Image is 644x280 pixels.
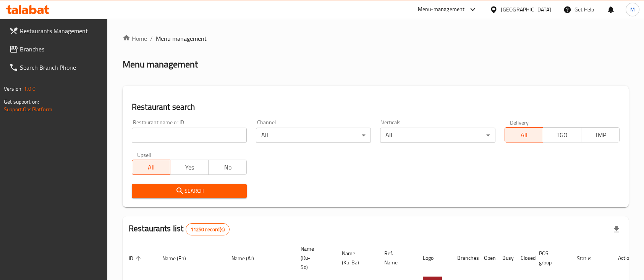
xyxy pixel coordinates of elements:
th: Open [478,242,496,274]
th: Closed [515,242,533,274]
a: Support.OpsPlatform [4,104,52,114]
button: All [132,160,170,175]
div: Menu-management [418,5,465,14]
span: Search [138,186,241,196]
th: Branches [451,242,478,274]
label: Upsell [137,152,151,157]
button: No [208,160,247,175]
span: Restaurants Management [20,26,102,35]
button: TGO [543,127,581,142]
span: Status [577,254,602,263]
span: 1.0.0 [24,84,36,94]
a: Home [123,34,147,43]
span: Search Branch Phone [20,63,102,72]
span: Name (En) [162,254,196,263]
span: Branches [20,45,102,54]
h2: Menu management [123,58,198,70]
th: Logo [417,242,451,274]
span: TGO [546,130,578,141]
a: Search Branch Phone [3,58,108,77]
a: Restaurants Management [3,22,108,40]
a: Branches [3,40,108,58]
div: [GEOGRAPHIC_DATA] [501,5,551,14]
button: Search [132,184,247,198]
div: Export file [607,220,626,238]
div: All [380,128,495,143]
span: Menu management [156,34,207,43]
h2: Restaurants list [129,223,230,235]
span: No [212,162,244,173]
li: / [150,34,153,43]
th: Action [612,242,638,274]
span: POS group [539,249,561,267]
nav: breadcrumb [123,34,629,43]
span: Name (Ku-So) [301,244,327,272]
h2: Restaurant search [132,101,620,113]
div: All [256,128,371,143]
span: Ref. Name [384,249,408,267]
input: Search for restaurant name or ID.. [132,128,247,143]
button: All [505,127,543,142]
span: Name (Ku-Ba) [342,249,369,267]
th: Busy [496,242,515,274]
span: TMP [584,130,616,141]
span: Get support on: [4,97,39,107]
span: Name (Ar) [231,254,264,263]
span: ID [129,254,143,263]
span: Version: [4,84,23,94]
span: All [135,162,167,173]
button: Yes [170,160,209,175]
div: Total records count [186,223,230,235]
span: Yes [173,162,205,173]
button: TMP [581,127,620,142]
span: All [508,130,540,141]
label: Delivery [510,120,529,125]
span: 11250 record(s) [186,226,229,233]
span: M [630,5,635,14]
